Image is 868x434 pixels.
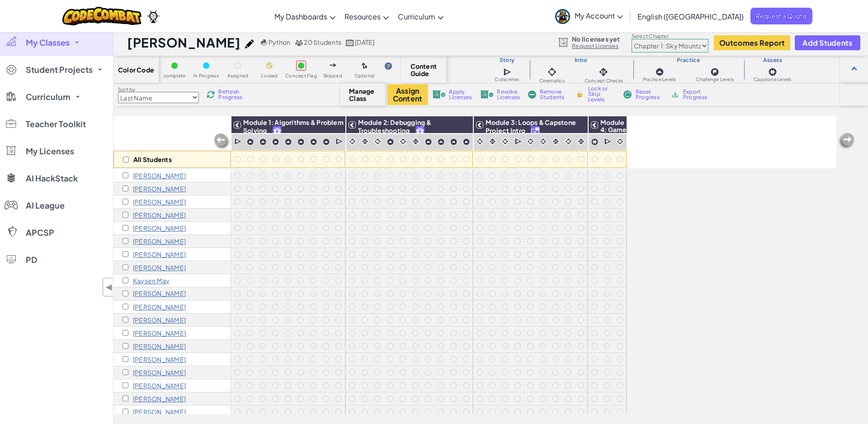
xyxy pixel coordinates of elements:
[261,39,268,46] img: python.png
[425,138,432,146] img: IconPracticeLevel.svg
[683,89,711,100] span: Export Progress
[643,77,676,82] span: Practice Levels
[416,126,424,137] img: IconFreeLevelv2.svg
[227,73,249,78] span: Assigned
[393,4,448,29] a: Curriculum
[354,73,375,78] span: Optional
[323,73,342,78] span: Skipped
[118,66,154,73] span: Color Code
[133,251,186,258] p: Ryan Louis
[655,67,664,76] img: IconPracticeLevel.svg
[146,10,160,23] img: Ozaria
[526,137,535,146] img: IconCinematic.svg
[529,57,633,64] h3: Intro
[575,11,623,20] span: My Account
[744,57,801,64] h3: Assess
[572,43,620,50] a: Request Licenses
[546,66,558,78] img: IconCinematic.svg
[213,133,231,151] img: Arrow_Left_Inactive.png
[385,62,392,70] img: IconHint.svg
[588,86,615,102] span: Lock or Skip Levels
[398,12,435,21] span: Curriculum
[572,35,620,43] span: No licenses yet
[105,281,113,294] span: ◀
[295,39,303,46] img: MultipleUsers.png
[133,395,186,402] p: Violet Tinkle
[575,90,585,98] img: IconLock.svg
[714,35,790,50] a: Outcomes Report
[133,369,186,376] p: Emerson Starrett
[310,138,317,146] img: IconPracticeLevel.svg
[26,120,86,128] span: Teacher Toolkit
[26,93,71,101] span: Curriculum
[218,89,246,100] span: Refresh Progress
[246,138,254,146] img: IconPracticeLevel.svg
[358,118,431,134] span: Module 2: Debugging & Troubleshooting
[335,137,344,146] img: IconCutscene.svg
[399,137,407,146] img: IconCinematic.svg
[133,185,186,192] p: Evelyn Allender Rybolt
[437,138,445,146] img: IconPracticeLevel.svg
[133,343,186,350] p: Ryleigh Schoenbeck
[671,91,679,99] img: IconArchive.svg
[837,132,855,150] img: Arrow_Left_Inactive.png
[636,89,663,100] span: Reset Progress
[133,238,186,245] p: Nolan Larreal-Spear
[768,67,777,76] img: IconCapstoneLevel.svg
[410,62,437,77] span: Content Guide
[539,137,547,146] img: IconCinematic.svg
[480,91,494,99] img: IconLicenseRevoke.svg
[750,8,812,24] a: Request a Quote
[591,138,599,146] img: IconCapstoneLevel.svg
[133,303,186,310] p: Melissa McClary
[361,137,369,146] img: IconInteractive.svg
[270,4,340,29] a: My Dashboards
[344,12,381,21] span: Resources
[552,137,560,146] img: IconInteractive.svg
[528,91,536,99] img: IconRemoveStudents.svg
[133,356,186,363] p: Jeevansh Sharma
[696,77,734,82] span: Challenge Levels
[346,39,354,46] img: calendar.svg
[540,89,567,100] span: Remove Students
[26,174,78,182] span: AI HackStack
[564,137,573,146] img: IconCinematic.svg
[485,57,529,64] h3: Story
[604,137,613,146] img: IconCutscene.svg
[62,7,142,25] img: CodeCombat logo
[261,73,278,78] span: Locked
[133,408,186,415] p: Uriah Wood
[373,137,382,146] img: IconCinematic.svg
[795,35,860,50] button: Add Students
[539,78,565,83] span: Cinematics
[133,198,186,205] p: Skylar Brinson
[355,38,374,46] span: [DATE]
[118,86,199,93] label: Sort by
[449,89,472,100] span: Apply Licenses
[754,77,791,82] span: Capstone Levels
[330,63,336,67] img: IconSkippedLevel.svg
[272,138,279,146] img: IconPracticeLevel.svg
[387,138,394,146] img: IconPracticeLevel.svg
[637,12,744,21] span: English ([GEOGRAPHIC_DATA])
[531,126,539,137] img: IconUnlockWithCall.svg
[133,172,186,179] p: Aiden Allen
[133,156,172,163] p: All Students
[555,9,570,24] img: avatar
[514,137,523,146] img: IconCutscene.svg
[710,67,719,76] img: IconChallengeLevel.svg
[577,137,585,146] img: IconInteractive.svg
[387,84,428,105] button: Assign Content
[26,147,74,155] span: My Licenses
[597,66,610,78] img: IconInteractive.svg
[26,66,93,74] span: Student Projects
[616,137,624,146] img: IconCinematic.svg
[340,4,393,29] a: Resources
[450,138,458,146] img: IconPracticeLevel.svg
[488,137,497,146] img: IconInteractive.svg
[304,38,341,46] span: 20 Students
[349,87,376,102] span: Manage Class
[127,34,241,51] h1: [PERSON_NAME]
